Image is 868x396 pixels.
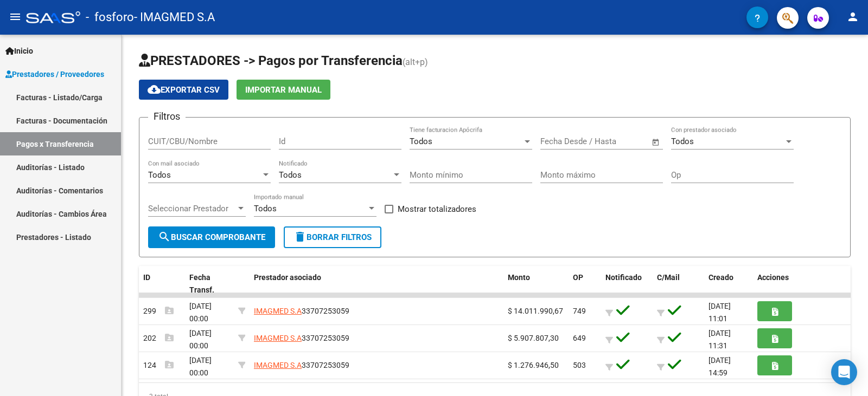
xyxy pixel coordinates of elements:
button: Exportar CSV [139,80,228,100]
span: (alt+p) [403,57,428,67]
span: IMAGMED S.A [254,334,302,342]
mat-icon: cloud_download [148,83,161,96]
span: 33707253059 [254,334,349,342]
span: Inicio [5,45,33,57]
input: Fecha inicio [540,137,584,146]
span: - IMAGMED S.A [134,5,215,29]
span: Borrar Filtros [293,232,372,242]
span: Monto [508,273,530,282]
span: IMAGMED S.A [254,361,302,369]
span: $ 5.907.807,30 [508,334,559,342]
datatable-header-cell: OP [569,266,601,302]
span: Seleccionar Prestador [148,204,236,213]
span: Importar Manual [245,85,322,95]
button: Open calendar [650,136,662,148]
datatable-header-cell: C/Mail [653,266,704,302]
span: Todos [279,170,302,180]
mat-icon: menu [9,10,22,23]
span: PRESTADORES -> Pagos por Transferencia [139,53,403,68]
span: C/Mail [657,273,680,282]
span: [DATE] 11:01 [709,302,731,323]
span: 202 [143,334,174,342]
button: Buscar Comprobante [148,226,275,248]
h3: Filtros [148,109,186,124]
span: IMAGMED S.A [254,307,302,315]
button: Borrar Filtros [284,226,381,248]
datatable-header-cell: Notificado [601,266,653,302]
span: $ 1.276.946,50 [508,361,559,369]
datatable-header-cell: Fecha Transf. [185,266,234,302]
span: Exportar CSV [148,85,220,95]
span: Buscar Comprobante [158,232,265,242]
span: Todos [671,137,694,146]
mat-icon: search [158,230,171,243]
datatable-header-cell: Prestador asociado [250,266,503,302]
datatable-header-cell: Monto [503,266,569,302]
span: Mostrar totalizadores [398,203,476,216]
span: Prestador asociado [254,273,321,282]
span: Todos [148,170,171,180]
span: Fecha Transf. [189,273,214,294]
span: [DATE] 00:00 [189,329,212,350]
datatable-header-cell: ID [139,266,185,302]
span: Notificado [605,273,642,282]
span: Todos [254,204,277,213]
span: Todos [410,137,432,146]
span: Creado [709,273,733,282]
span: 299 [143,307,174,315]
span: 503 [573,361,586,369]
span: 33707253059 [254,307,349,315]
span: OP [573,273,583,282]
span: - fosforo [86,5,134,29]
div: Open Intercom Messenger [831,359,857,385]
span: 124 [143,361,174,369]
span: [DATE] 11:31 [709,329,731,350]
mat-icon: delete [293,230,307,243]
span: 749 [573,307,586,315]
span: [DATE] 00:00 [189,356,212,377]
button: Importar Manual [237,80,330,100]
span: $ 14.011.990,67 [508,307,563,315]
span: Acciones [757,273,789,282]
datatable-header-cell: Acciones [753,266,851,302]
mat-icon: person [846,10,859,23]
datatable-header-cell: Creado [704,266,753,302]
input: Fecha fin [594,137,647,146]
span: Prestadores / Proveedores [5,68,104,80]
span: [DATE] 00:00 [189,302,212,323]
span: ID [143,273,150,282]
span: [DATE] 14:59 [709,356,731,377]
span: 33707253059 [254,361,349,369]
span: 649 [573,334,586,342]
